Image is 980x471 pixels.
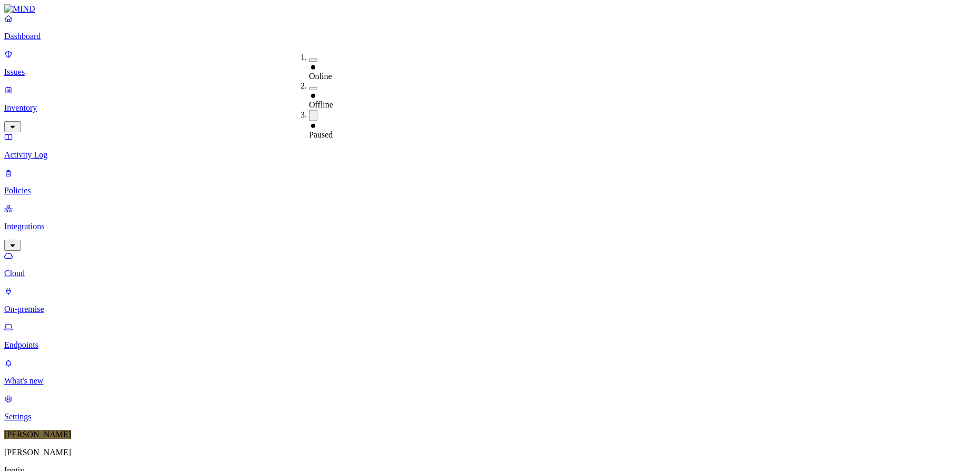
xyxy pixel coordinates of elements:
p: What's new [4,376,976,386]
p: Cloud [4,269,976,278]
a: Policies [4,168,976,195]
p: Activity Log [4,150,976,160]
a: On-premise [4,287,976,314]
a: Settings [4,394,976,421]
a: Endpoints [4,322,976,350]
p: Endpoints [4,340,976,350]
p: [PERSON_NAME] [4,448,976,457]
a: What's new [4,358,976,386]
a: Inventory [4,85,976,131]
p: Policies [4,186,976,195]
p: Inventory [4,103,976,113]
p: On-premise [4,305,976,314]
span: [PERSON_NAME] [4,430,71,439]
a: Integrations [4,204,976,249]
a: Activity Log [4,132,976,160]
p: Dashboard [4,32,976,41]
p: Integrations [4,222,976,231]
a: MIND [4,4,976,14]
a: Issues [4,50,976,77]
a: Cloud [4,251,976,278]
img: MIND [4,4,35,14]
p: Issues [4,67,976,77]
a: Dashboard [4,14,976,41]
p: Settings [4,412,976,421]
